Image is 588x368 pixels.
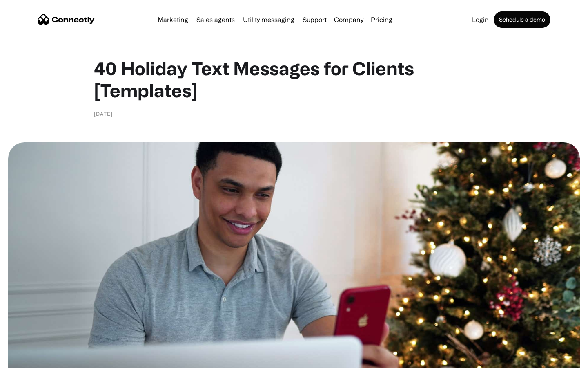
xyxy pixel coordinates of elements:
aside: Language selected: English [8,354,49,365]
a: Login [469,16,492,23]
div: Company [332,14,366,25]
a: Pricing [367,16,396,23]
a: Support [299,16,330,23]
a: Schedule a demo [494,11,550,28]
a: Sales agents [193,16,238,23]
a: home [38,13,95,26]
a: Utility messaging [240,16,298,23]
div: Company [334,14,363,25]
ul: Language list [16,354,49,365]
h1: 40 Holiday Text Messages for Clients [Templates] [94,57,494,101]
div: [DATE] [94,110,113,118]
a: Marketing [154,16,192,23]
